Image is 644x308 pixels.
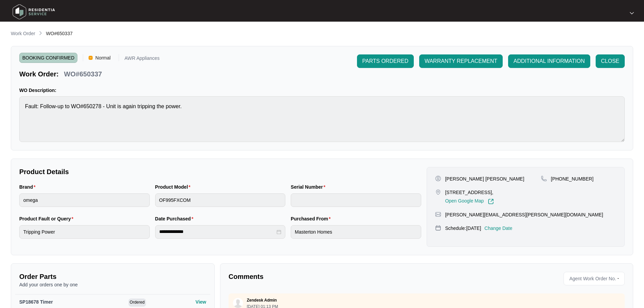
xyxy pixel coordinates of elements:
span: SP18678 Timer [19,299,53,305]
img: chevron-right [38,30,43,36]
p: Zendesk Admin [247,298,277,303]
img: map-pin [541,175,547,182]
span: BOOKING CONFIRMED [19,53,77,63]
img: user-pin [435,175,441,182]
img: map-pin [435,211,441,217]
button: PARTS ORDERED [357,54,414,68]
input: Product Model [155,193,286,207]
span: WO#650337 [46,31,73,36]
span: ADDITIONAL INFORMATION [514,57,585,65]
p: AWR Appliances [124,56,160,63]
img: user.svg [233,298,243,308]
p: Order Parts [19,272,206,281]
img: dropdown arrow [630,11,634,15]
label: Brand [19,184,38,190]
span: Ordered [128,299,146,307]
p: WO#650337 [64,69,102,79]
input: Brand [19,193,150,207]
input: Purchased From [291,225,421,239]
p: Add your orders one by one [19,281,206,288]
p: - [617,274,622,284]
input: Serial Number [291,193,421,207]
p: Comments [229,272,422,281]
button: WARRANTY REPLACEMENT [419,54,503,68]
p: [PERSON_NAME][EMAIL_ADDRESS][PERSON_NAME][DOMAIN_NAME] [445,211,603,218]
label: Date Purchased [155,215,196,222]
p: WO Description: [19,87,625,94]
span: WARRANTY REPLACEMENT [425,57,497,65]
label: Product Model [155,184,193,190]
p: Work Order [11,30,35,37]
input: Product Fault or Query [19,225,150,239]
textarea: Fault: Follow-up to WO#650278 - Unit is again tripping the power. [19,96,625,142]
p: Schedule: [DATE] [445,225,481,232]
img: map-pin [435,225,441,231]
p: Work Order: [19,69,58,79]
button: CLOSE [596,54,625,68]
p: [PHONE_NUMBER] [551,175,594,182]
label: Purchased From [291,215,333,222]
a: Work Order [9,30,37,38]
label: Product Fault or Query [19,215,76,222]
span: PARTS ORDERED [362,57,408,65]
p: View [195,299,206,305]
p: Change Date [484,225,512,232]
a: Open Google Map [445,198,494,205]
img: map-pin [435,189,441,195]
p: [PERSON_NAME] [PERSON_NAME] [445,175,524,182]
label: Serial Number [291,184,328,190]
img: residentia service logo [10,2,57,22]
input: Date Purchased [159,228,276,235]
img: Link-External [488,198,494,205]
p: Product Details [19,167,421,176]
span: Agent Work Order No. [567,274,616,284]
span: Normal [93,53,113,63]
button: ADDITIONAL INFORMATION [508,54,590,68]
span: CLOSE [601,57,619,65]
img: Vercel Logo [89,56,93,60]
p: [STREET_ADDRESS], [445,189,494,196]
